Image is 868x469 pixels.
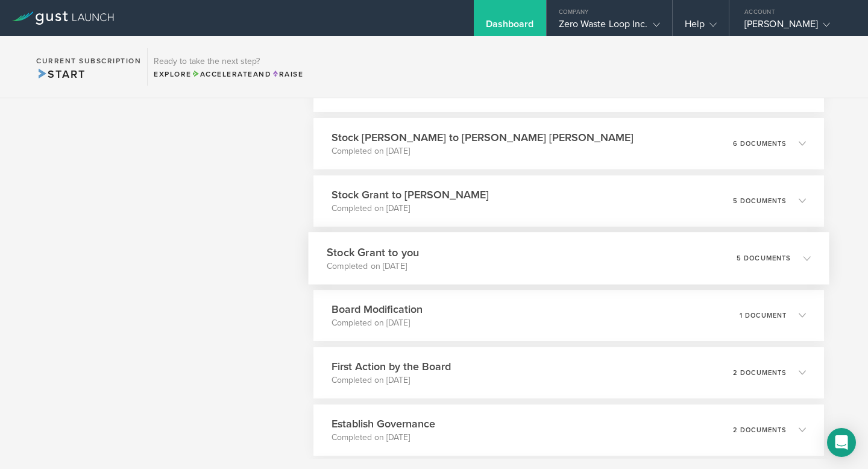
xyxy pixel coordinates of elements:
[733,370,787,376] p: 2 documents
[332,130,634,145] h3: Stock [PERSON_NAME] to [PERSON_NAME] [PERSON_NAME]
[332,432,435,444] p: Completed on [DATE]
[685,18,717,36] div: Help
[740,312,787,319] p: 1 document
[733,140,787,147] p: 6 documents
[327,244,419,260] h3: Stock Grant to you
[332,145,634,157] p: Completed on [DATE]
[332,374,451,386] p: Completed on [DATE]
[744,18,847,36] div: [PERSON_NAME]
[332,187,489,203] h3: Stock Grant to [PERSON_NAME]
[332,416,435,432] h3: Establish Governance
[486,18,534,36] div: Dashboard
[733,427,787,433] p: 2 documents
[154,69,303,80] div: Explore
[332,301,423,317] h3: Board Modification
[733,198,787,204] p: 5 documents
[559,18,660,36] div: Zero Waste Loop Inc.
[271,70,303,78] span: Raise
[192,70,272,78] span: and
[192,70,253,78] span: Accelerate
[332,359,451,374] h3: First Action by the Board
[736,254,791,261] p: 5 documents
[154,57,303,66] h3: Ready to take the next step?
[36,57,141,65] h2: Current Subscription
[327,260,419,272] p: Completed on [DATE]
[332,317,423,329] p: Completed on [DATE]
[332,203,489,215] p: Completed on [DATE]
[147,48,309,86] div: Ready to take the next step?ExploreAccelerateandRaise
[36,68,85,81] span: Start
[827,428,856,457] div: Open Intercom Messenger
